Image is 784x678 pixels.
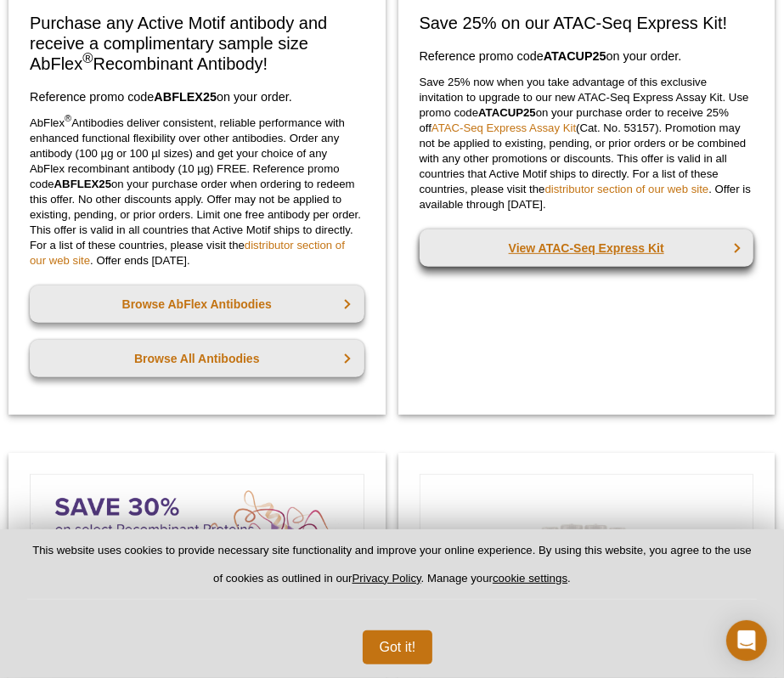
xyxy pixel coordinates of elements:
[30,116,364,268] p: AbFlex Antibodies deliver consistent, reliable performance with enhanced functional flexibility o...
[420,13,754,33] h2: Save 25% on our ATAC-Seq Express Kit!
[363,630,433,664] button: Got it!
[30,87,364,107] h3: Reference promo code on your order.
[54,178,111,190] strong: ABFLEX25
[82,50,93,66] sup: ®
[431,121,576,134] a: ATAC-Seq Express Assay Kit
[30,13,364,74] h2: Purchase any Active Motif antibody and receive a complimentary sample size AbFlex Recombinant Ant...
[478,106,536,119] strong: ATACUP25
[544,49,606,63] strong: ATACUP25
[420,229,754,267] a: View ATAC-Seq Express Kit
[30,474,364,642] img: Save on Recombinant Proteins and Enzymes
[726,620,767,661] div: Open Intercom Messenger
[420,75,754,212] p: Save 25% now when you take advantage of this exclusive invitation to upgrade to our new ATAC-Seq ...
[27,543,757,600] p: This website uses cookies to provide necessary site functionality and improve your online experie...
[545,183,709,195] a: distributor section of our web site
[30,340,364,377] a: Browse All Antibodies
[154,90,217,104] strong: ABFLEX25
[65,113,71,123] sup: ®
[420,46,754,66] h3: Reference promo code on your order.
[30,239,345,267] a: distributor section of our web site
[353,572,421,585] a: Privacy Policy
[493,572,567,585] button: cookie settings
[30,285,364,323] a: Browse AbFlex Antibodies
